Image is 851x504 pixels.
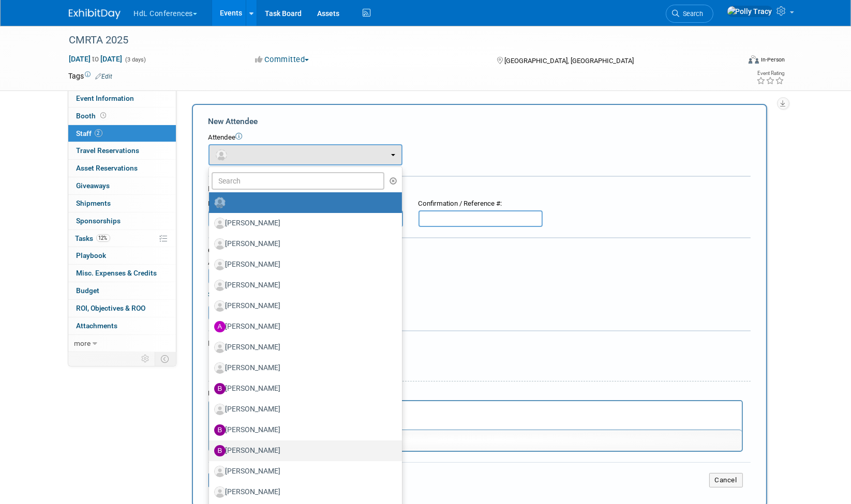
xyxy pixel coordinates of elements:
[214,360,392,376] label: [PERSON_NAME]
[212,172,385,190] input: Search
[155,352,176,365] td: Toggle Event Tabs
[679,54,785,69] div: Event Format
[214,339,392,356] label: [PERSON_NAME]
[214,466,226,477] img: Associate-Profile-5.png
[214,236,392,252] label: [PERSON_NAME]
[77,286,100,295] span: Budget
[214,277,392,294] label: [PERSON_NAME]
[99,112,109,119] span: Booth not reserved yet
[77,164,138,172] span: Asset Reservations
[68,282,176,299] a: Budget
[68,265,176,282] a: Misc. Expenses & Credits
[66,31,724,50] div: CMRTA 2025
[214,380,392,397] label: [PERSON_NAME]
[214,484,392,500] label: [PERSON_NAME]
[76,234,110,242] span: Tasks
[208,116,751,127] div: New Attendee
[77,199,111,207] span: Shipments
[214,318,392,335] label: [PERSON_NAME]
[210,401,742,430] iframe: Rich Text Area
[214,215,392,232] label: [PERSON_NAME]
[68,317,176,334] a: Attachments
[214,383,226,394] img: B.jpg
[77,251,107,259] span: Playbook
[68,177,176,194] a: Giveaways
[96,73,113,80] a: Edit
[68,300,176,317] a: ROI, Objectives & ROO
[214,422,392,438] label: [PERSON_NAME]
[208,246,751,256] div: Cost:
[77,181,110,190] span: Giveaways
[756,71,784,76] div: Event Rating
[214,218,226,229] img: Associate-Profile-5.png
[709,473,743,487] button: Cancel
[214,486,226,498] img: Associate-Profile-5.png
[125,56,146,63] span: (3 days)
[214,321,226,332] img: A.jpg
[214,442,392,459] label: [PERSON_NAME]
[760,56,785,64] div: In-Person
[214,463,392,480] label: [PERSON_NAME]
[251,54,313,65] button: Committed
[68,230,176,247] a: Tasks12%
[96,234,110,242] span: 12%
[214,280,226,291] img: Associate-Profile-5.png
[666,5,713,23] a: Search
[214,197,226,208] img: Unassigned-User-Icon.png
[68,195,176,212] a: Shipments
[77,129,102,138] span: Staff
[68,90,176,107] a: Event Information
[77,269,157,277] span: Misc. Expenses & Credits
[68,212,176,230] a: Sponsorships
[214,401,392,418] label: [PERSON_NAME]
[214,300,226,312] img: Associate-Profile-5.png
[68,335,176,352] a: more
[68,108,176,125] a: Booth
[68,160,176,177] a: Asset Reservations
[137,352,155,365] td: Personalize Event Tab Strip
[68,142,176,159] a: Travel Reservations
[214,424,226,436] img: B.jpg
[214,238,226,250] img: Associate-Profile-5.png
[77,146,140,155] span: Travel Reservations
[77,304,146,312] span: ROI, Objectives & ROO
[95,129,102,137] span: 2
[749,55,759,64] img: Format-Inperson.png
[419,199,543,209] div: Confirmation / Reference #:
[214,445,226,456] img: B.jpg
[214,404,226,415] img: Associate-Profile-5.png
[208,338,751,348] div: Misc. Attachments & Notes
[74,339,91,347] span: more
[214,259,226,270] img: Associate-Profile-5.png
[208,184,751,194] div: Registration / Ticket Info (optional)
[680,10,704,18] span: Search
[69,9,121,19] img: ExhibitDay
[91,55,101,63] span: to
[214,256,392,273] label: [PERSON_NAME]
[727,6,773,17] img: Polly Tracy
[77,94,135,102] span: Event Information
[214,342,226,353] img: Associate-Profile-5.png
[77,322,118,330] span: Attachments
[69,71,113,81] td: Tags
[68,125,176,142] a: Staff2
[69,54,123,64] span: [DATE] [DATE]
[214,362,226,374] img: Associate-Profile-5.png
[208,389,743,399] div: Notes
[68,247,176,264] a: Playbook
[214,298,392,314] label: [PERSON_NAME]
[208,133,751,143] div: Attendee
[77,217,121,225] span: Sponsorships
[77,112,109,120] span: Booth
[504,57,634,65] span: [GEOGRAPHIC_DATA], [GEOGRAPHIC_DATA]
